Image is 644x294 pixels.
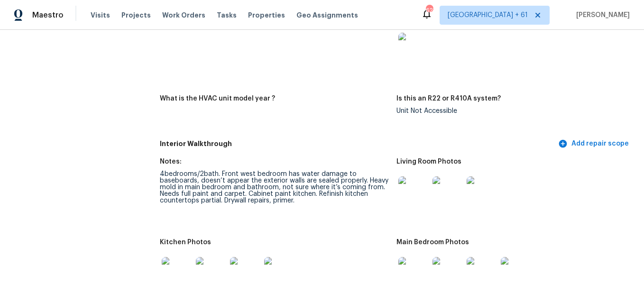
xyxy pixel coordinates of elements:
[296,10,358,20] span: Geo Assignments
[448,10,528,20] span: [GEOGRAPHIC_DATA] + 61
[160,95,275,102] h5: What is the HVAC unit model year ?
[248,10,285,20] span: Properties
[572,10,630,20] span: [PERSON_NAME]
[556,135,633,153] button: Add repair scope
[396,239,469,246] h5: Main Bedroom Photos
[160,239,211,246] h5: Kitchen Photos
[396,108,625,114] div: Unit Not Accessible
[32,10,64,20] span: Maestro
[396,95,501,102] h5: Is this an R22 or R410A system?
[91,10,110,20] span: Visits
[160,158,182,165] h5: Notes:
[426,6,432,15] div: 627
[162,10,205,20] span: Work Orders
[121,10,151,20] span: Projects
[396,158,461,165] h5: Living Room Photos
[160,139,556,149] h5: Interior Walkthrough
[160,171,388,204] div: 4bedrooms/2bath. Front west bedroom has water damage to baseboards, doesn’t appear the exterior w...
[217,12,237,18] span: Tasks
[560,138,629,150] span: Add repair scope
